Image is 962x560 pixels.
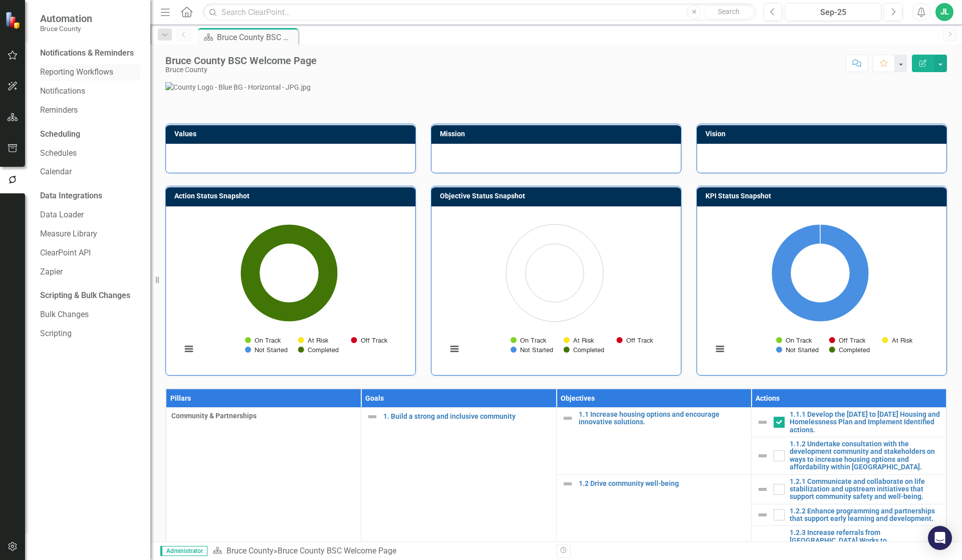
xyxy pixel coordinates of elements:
[757,483,769,495] img: Not Defined
[829,346,870,354] button: Show Completed
[562,478,574,490] img: Not Defined
[278,546,396,555] div: Bruce County BSC Welcome Page
[245,346,287,354] button: Show Not Started
[160,546,207,556] span: Administrator
[165,66,317,74] div: Bruce County
[751,407,946,437] td: Double-Click to Edit Right Click for Context Menu
[790,440,941,471] a: 1.1.2 Undertake consultation with the development community and stakeholders on ways to increase ...
[217,31,296,44] div: Bruce County BSC Welcome Page
[5,11,23,29] img: ClearPoint Strategy
[579,480,746,487] a: 1.2 Drive community well-being
[366,411,378,423] img: Not Defined
[40,25,92,33] small: Bruce County
[757,450,769,462] img: Not Defined
[40,67,140,78] a: Reporting Workflows
[447,342,461,356] button: View chart menu, Chart
[171,411,356,421] span: Community & Partnerships
[176,214,405,365] div: Chart. Highcharts interactive chart.
[298,346,339,354] button: Show Completed
[579,411,746,426] a: 1.1 Increase housing options and encourage innovative solutions.
[751,474,946,504] td: Double-Click to Edit Right Click for Context Menu
[174,192,410,200] h3: Action Status Snapshot
[935,3,953,21] button: JL
[928,526,952,550] div: Open Intercom Messenger
[789,7,878,19] div: Sep-25
[562,412,574,424] img: Not Defined
[718,8,740,16] span: Search
[40,309,140,321] a: Bulk Changes
[776,337,812,344] button: Show On Track
[40,290,130,302] div: Scripting & Bulk Changes
[241,224,338,322] path: Completed, 13.
[757,509,769,521] img: Not Defined
[165,82,947,92] img: County Logo - Blue BG - Horizontal - JPG.jpg
[245,337,281,344] button: Show On Track
[40,86,140,97] a: Notifications
[790,478,941,501] a: 1.2.1 Communicate and collaborate on life stabilization and upstream initiatives that support com...
[790,411,941,434] a: 1.1.1 Develop the [DATE] to [DATE] Housing and Homelessness Plan and Implement Identified actions.
[40,328,140,340] a: Scripting
[40,48,134,59] div: Notifications & Reminders
[442,214,670,365] div: Chart. Highcharts interactive chart.
[772,224,869,322] path: Not Started, 2.
[707,214,936,365] div: Chart. Highcharts interactive chart.
[790,507,941,523] a: 1.2.2 Enhance programming and partnerships that support early learning and development.
[351,337,387,344] button: Show Off Track
[564,337,594,344] button: Show At Risk
[751,504,946,526] td: Double-Click to Edit Right Click for Context Menu
[212,545,549,557] div: »
[176,214,402,365] svg: Interactive chart
[383,413,551,420] a: 1. Build a strong and inclusive community
[40,13,92,25] span: Automation
[40,209,140,221] a: Data Loader
[705,130,941,138] h3: Vision
[203,4,756,21] input: Search ClearPoint...
[556,407,751,474] td: Double-Click to Edit Right Click for Context Menu
[165,55,317,66] div: Bruce County BSC Welcome Page
[713,342,727,356] button: View chart menu, Chart
[564,346,604,354] button: Show Completed
[40,148,140,159] a: Schedules
[751,437,946,474] td: Double-Click to Edit Right Click for Context Menu
[785,3,881,21] button: Sep-25
[882,337,912,344] button: Show At Risk
[174,130,410,138] h3: Values
[511,337,547,344] button: Show On Track
[617,337,652,344] button: Show Off Track
[40,190,102,202] div: Data Integrations
[40,129,80,140] div: Scheduling
[40,166,140,178] a: Calendar
[442,214,667,365] svg: Interactive chart
[703,5,754,19] button: Search
[757,416,769,428] img: Not Defined
[776,346,818,354] button: Show Not Started
[40,105,140,116] a: Reminders
[40,266,140,278] a: Zapier
[182,342,196,356] button: View chart menu, Chart
[440,130,676,138] h3: Mission
[440,192,676,200] h3: Objective Status Snapshot
[40,228,140,240] a: Measure Library
[511,346,553,354] button: Show Not Started
[298,337,328,344] button: Show At Risk
[705,192,941,200] h3: KPI Status Snapshot
[40,247,140,259] a: ClearPoint API
[226,546,274,555] a: Bruce County
[829,337,865,344] button: Show Off Track
[707,214,933,365] svg: Interactive chart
